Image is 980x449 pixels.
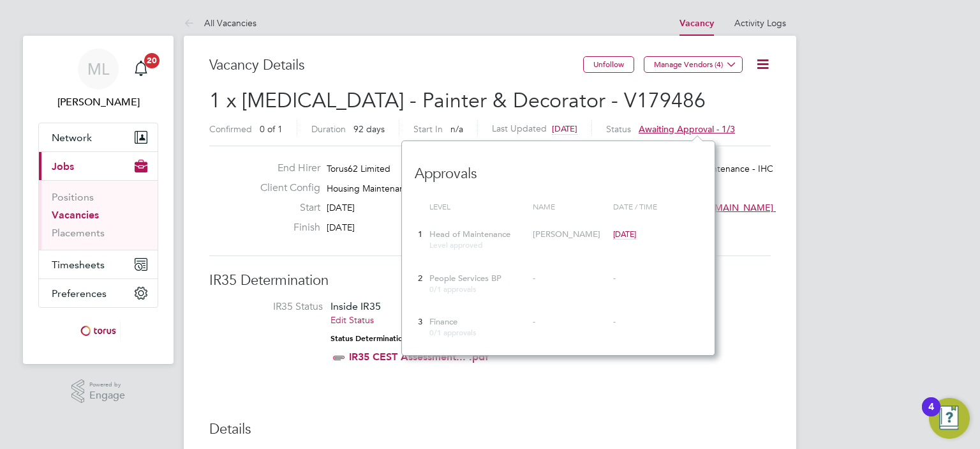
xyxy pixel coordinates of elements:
[144,53,160,68] span: 20
[928,407,934,423] div: 4
[644,56,743,73] button: Manage Vendors (4)
[330,300,381,312] span: Inside IR35
[250,181,320,195] label: Client Config
[492,123,547,134] label: Last Updated
[327,202,355,213] span: [DATE]
[929,398,970,439] button: Open Resource Center, 4 new notifications
[734,17,786,29] a: Activity Logs
[89,390,125,401] span: Engage
[552,123,577,134] span: [DATE]
[613,317,699,328] div: -
[620,202,841,213] span: [EMAIL_ADDRESS][DOMAIN_NAME] working@toru…
[330,314,374,326] a: Edit Status
[429,273,501,284] span: People Services BP
[613,273,699,284] div: -
[209,271,771,290] h3: IR35 Determination
[76,321,121,341] img: torus-logo-retina.png
[679,18,714,29] a: Vacancy
[639,123,735,135] span: Awaiting approval - 1/3
[52,227,105,239] a: Placements
[429,327,476,337] span: 0/1 approvals
[413,123,443,135] label: Start In
[87,61,109,77] span: ML
[52,209,99,221] a: Vacancies
[533,229,607,240] div: [PERSON_NAME]
[415,223,426,247] div: 1
[530,195,610,218] div: Name
[327,163,390,174] span: Torus62 Limited
[39,279,158,307] button: Preferences
[52,160,74,172] span: Jobs
[353,123,385,135] span: 92 days
[52,132,92,144] span: Network
[250,162,320,175] label: End Hirer
[327,222,355,233] span: [DATE]
[39,123,158,151] button: Network
[184,17,256,29] a: All Vacancies
[209,123,252,135] label: Confirmed
[52,287,107,300] span: Preferences
[311,123,346,135] label: Duration
[39,152,158,180] button: Jobs
[250,201,320,215] label: Start
[128,49,154,89] a: 20
[89,379,125,390] span: Powered by
[38,49,158,110] a: ML[PERSON_NAME]
[533,273,607,284] div: -
[426,195,530,218] div: Level
[327,183,469,194] span: Housing Maintenance Solutions Ltd
[429,316,457,327] span: Finance
[222,300,323,314] label: IR35 Status
[52,259,105,271] span: Timesheets
[450,123,463,135] span: n/a
[583,56,634,73] button: Unfollow
[415,267,426,291] div: 2
[429,229,510,240] span: Head of Maintenance
[250,221,320,234] label: Finish
[606,123,631,135] label: Status
[71,379,126,404] a: Powered byEngage
[429,240,482,250] span: Level approved
[39,180,158,250] div: Jobs
[209,420,771,439] h3: Details
[330,334,447,343] strong: Status Determination Statement
[52,191,94,203] a: Positions
[613,229,636,239] span: [DATE]
[533,317,607,328] div: -
[349,351,489,363] a: IR35 CEST Assessment... .pdf
[39,250,158,278] button: Timesheets
[23,36,174,364] nav: Main navigation
[38,95,158,110] span: Michael Leslie
[415,152,702,183] h3: Approvals
[260,123,283,135] span: 0 of 1
[415,310,426,334] div: 3
[429,284,476,294] span: 0/1 approvals
[209,88,706,113] span: 1 x [MEDICAL_DATA] - Painter & Decorator - V179486
[610,195,702,218] div: Date / time
[209,56,583,75] h3: Vacancy Details
[38,321,158,341] a: Go to home page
